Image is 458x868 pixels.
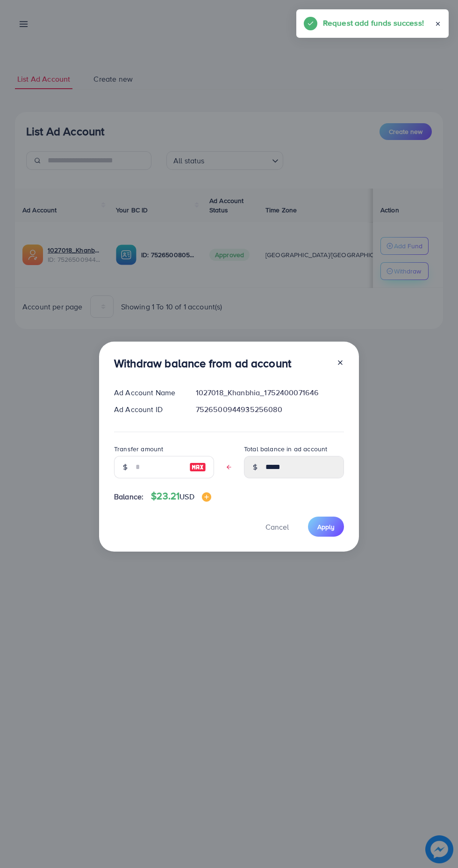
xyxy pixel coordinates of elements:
[254,517,301,537] button: Cancel
[151,490,211,502] h4: $23.21
[107,404,188,415] div: Ad Account ID
[202,492,211,502] img: image
[114,491,143,502] span: Balance:
[114,357,291,370] h3: Withdraw balance from ad account
[189,462,206,473] img: image
[323,17,424,29] h5: Request add funds success!
[244,444,327,454] label: Total balance in ad account
[188,404,351,415] div: 7526500944935256080
[317,522,335,532] span: Apply
[265,522,289,532] span: Cancel
[188,387,351,398] div: 1027018_Khanbhia_1752400071646
[308,517,344,537] button: Apply
[114,444,163,454] label: Transfer amount
[107,387,188,398] div: Ad Account Name
[179,491,194,502] span: USD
